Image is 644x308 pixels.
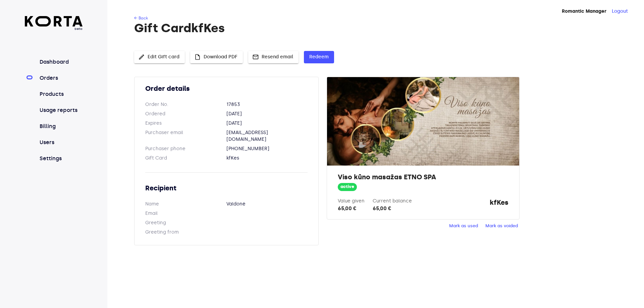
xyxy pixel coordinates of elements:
img: Korta [25,16,83,26]
dt: Greeting from [145,229,226,236]
button: Download PDF [190,51,243,63]
span: Edit Gift card [140,53,179,61]
div: 65,00 € [338,204,365,212]
span: edit [138,54,145,60]
span: active [338,184,357,190]
a: ← Back [134,16,148,20]
h2: Viso kūno masažas ETNO SPA [338,172,508,182]
dt: Purchaser email [145,129,226,143]
a: Billing [38,122,83,130]
span: mail [252,54,259,60]
dd: [DATE] [226,111,308,117]
dd: Valdonė [226,201,308,207]
span: Redeem [309,53,329,61]
span: insert_drive_file [194,54,201,60]
label: Current balance [373,198,412,204]
dd: kfKes [226,155,308,162]
span: Mark as voided [485,222,518,230]
button: Mark as used [447,221,480,231]
dt: Gift Card [145,155,226,162]
strong: kfKes [490,198,508,212]
a: Edit Gift card [134,53,185,59]
dd: [DATE] [226,120,308,127]
a: Usage reports [38,106,83,114]
dd: [PHONE_NUMBER] [226,145,308,152]
dt: Name [145,201,226,207]
button: Resend email [248,51,299,63]
button: Edit Gift card [134,51,185,63]
button: Logout [612,8,628,15]
span: beta [25,26,83,31]
span: Resend email [254,53,293,61]
a: Products [38,90,83,98]
a: Settings [38,155,83,163]
dt: Order No. [145,101,226,108]
label: Value given [338,198,365,204]
button: Mark as voided [484,221,520,231]
div: 65,00 € [373,204,412,212]
span: Download PDF [196,53,237,61]
dd: 17853 [226,101,308,108]
dt: Purchaser phone [145,145,226,152]
h2: Recipient [145,183,308,193]
span: Mark as used [449,222,478,230]
h2: Order details [145,84,308,93]
a: Dashboard [38,58,83,66]
strong: Romantic Manager [562,8,606,14]
button: Redeem [304,51,334,63]
a: Users [38,138,83,146]
a: Orders [38,74,83,82]
dt: Greeting [145,220,226,226]
a: beta [25,16,83,31]
dt: Ordered [145,111,226,117]
dt: Expires [145,120,226,127]
h1: Gift Card kfKes [134,21,616,35]
dd: [EMAIL_ADDRESS][DOMAIN_NAME] [226,129,308,143]
dt: Email [145,210,226,217]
